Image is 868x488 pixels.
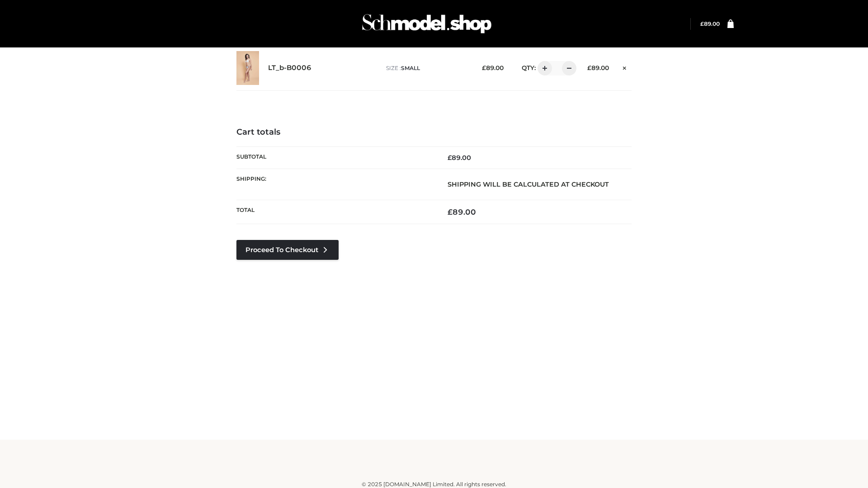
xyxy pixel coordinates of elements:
[268,64,311,72] a: LT_b-B0006
[448,180,609,188] strong: Shipping will be calculated at checkout
[401,65,420,71] span: SMALL
[386,64,468,72] p: size :
[513,61,573,75] div: QTY:
[236,169,434,200] th: Shipping:
[700,20,720,27] a: £89.00
[482,64,504,71] bdi: 89.00
[448,207,476,216] bdi: 89.00
[448,154,471,162] bdi: 89.00
[236,127,632,137] h4: Cart totals
[448,154,452,162] span: £
[359,6,495,42] img: Schmodel Admin 964
[700,20,704,27] span: £
[587,64,591,71] span: £
[236,146,434,169] th: Subtotal
[236,51,259,85] img: LT_b-B0006 - SMALL
[700,20,720,27] bdi: 89.00
[448,207,453,216] span: £
[587,64,609,71] bdi: 89.00
[618,61,632,73] a: Remove this item
[236,200,434,224] th: Total
[236,240,339,260] a: Proceed to Checkout
[482,64,486,71] span: £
